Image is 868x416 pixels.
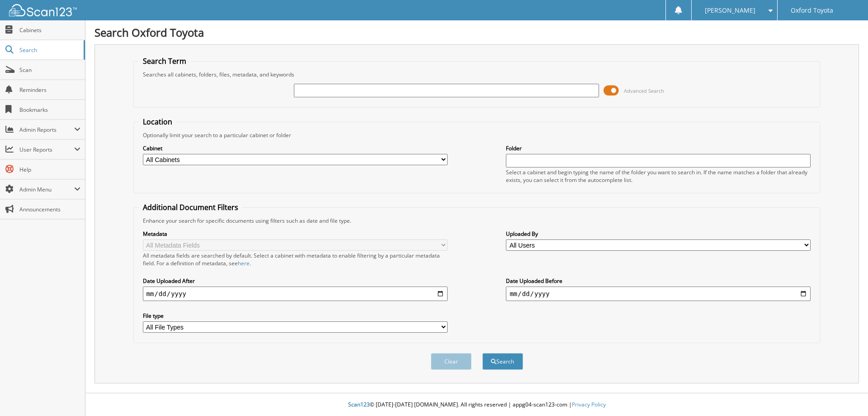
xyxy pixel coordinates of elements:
span: Scan [19,66,80,74]
div: Select a cabinet and begin typing the name of the folder you want to search in. If the name match... [506,168,811,184]
legend: Additional Document Filters [138,202,243,212]
label: Cabinet [143,144,448,152]
div: All metadata fields are searched by default. Select a cabinet with metadata to enable filtering b... [143,252,448,267]
label: Date Uploaded Before [506,277,811,285]
span: Cabinets [19,26,80,34]
div: © [DATE]-[DATE] [DOMAIN_NAME]. All rights reserved | appg04-scan123-com | [85,394,868,416]
span: Reminders [19,86,80,94]
label: File type [143,312,448,320]
legend: Search Term [138,56,191,66]
a: Privacy Policy [572,401,606,408]
span: Search [19,46,79,54]
legend: Location [138,117,177,127]
div: Searches all cabinets, folders, files, metadata, and keywords [138,71,816,78]
label: Uploaded By [506,230,811,238]
img: scan123-logo-white.svg [9,4,77,16]
span: Scan123 [348,401,370,408]
span: Help [19,166,80,173]
label: Folder [506,144,811,152]
span: User Reports [19,146,74,153]
h1: Search Oxford Toyota [94,25,859,40]
span: Announcements [19,206,80,213]
input: end [506,287,811,301]
a: here [238,259,250,267]
span: [PERSON_NAME] [705,8,755,13]
span: Oxford Toyota [791,8,833,13]
span: Admin Menu [19,186,74,193]
span: Admin Reports [19,126,74,134]
span: Bookmarks [19,106,80,114]
span: Advanced Search [624,87,664,94]
div: Optionally limit your search to a particular cabinet or folder [138,131,816,139]
div: Enhance your search for specific documents using filters such as date and file type. [138,217,816,225]
input: start [143,287,448,301]
label: Metadata [143,230,448,238]
label: Date Uploaded After [143,277,448,285]
button: Search [482,353,523,370]
button: Clear [431,353,472,370]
